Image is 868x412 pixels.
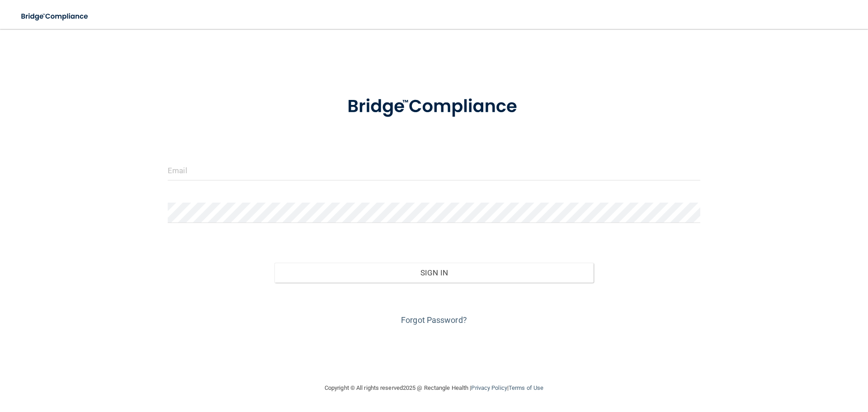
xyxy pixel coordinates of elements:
[14,7,97,26] img: bridge_compliance_login_screen.278c3ca4.svg
[509,384,543,391] a: Terms of Use
[168,160,700,180] input: Email
[471,384,507,391] a: Privacy Policy
[274,263,594,283] button: Sign In
[329,83,539,130] img: bridge_compliance_login_screen.278c3ca4.svg
[401,315,467,325] a: Forgot Password?
[269,374,599,403] div: Copyright © All rights reserved 2025 @ Rectangle Health | |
